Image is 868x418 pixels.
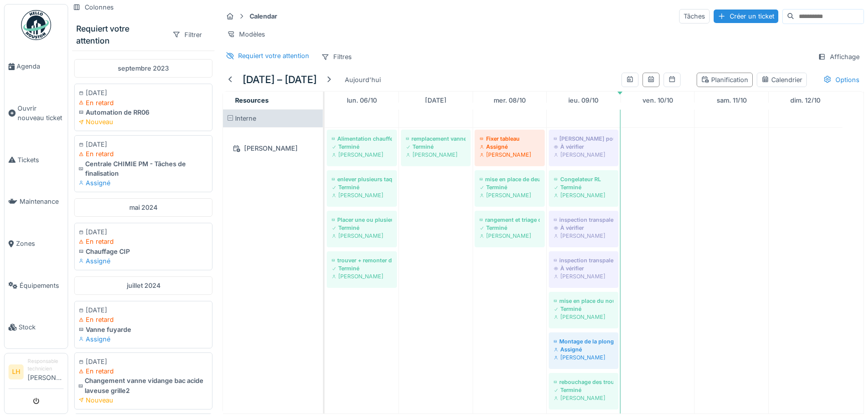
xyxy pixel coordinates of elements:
[79,98,208,108] div: En retard
[332,183,392,191] div: Terminé
[332,224,392,232] div: Terminé
[344,94,379,107] a: 6 octobre 2025
[17,62,64,71] span: Agenda
[813,50,864,64] div: Affichage
[79,256,208,266] div: Assigné
[554,297,613,305] div: mise en place du nouveau rappelle pour la poire du palan PDD
[332,256,392,264] div: trouver + remonter disjoncteur comble PPC ( aide [PERSON_NAME])
[679,9,710,24] div: Tâches
[406,151,466,159] div: [PERSON_NAME]
[566,94,601,107] a: 9 octobre 2025
[18,104,64,123] span: Ouvrir nouveau ticket
[554,175,613,183] div: Congelateur RL
[554,337,613,345] div: Montage de la plonge
[332,191,392,199] div: [PERSON_NAME]
[406,135,466,143] div: remplacement vanne anti pollution circuit chauffage
[79,117,208,127] div: Nouveau
[74,198,212,217] div: mai 2024
[21,10,51,40] img: Badge_color-CXgf-gQk.svg
[422,94,449,107] a: 7 octobre 2025
[332,264,392,272] div: Terminé
[246,12,281,21] strong: Calendar
[79,247,208,256] div: Chauffage CIP
[5,223,68,265] a: Zones
[229,142,317,155] div: [PERSON_NAME]
[79,159,208,178] div: Centrale CHIMIE PM - Tâches de finalisation
[640,94,676,107] a: 10 octobre 2025
[332,175,392,183] div: enlever plusieurs taque d'égout sur le parking pour sous-traitant + les remettre +balayer le gros...
[480,216,540,224] div: rangement et triage de l'étagère de stockage de l'atelier + vider poubelles et bac a mitraille + ...
[79,376,208,395] div: Changement vanne vidange bac acide laveuse grille2
[480,175,540,183] div: mise en place de deux miroirs dans les WC des bureaux
[332,232,392,240] div: [PERSON_NAME]
[79,149,208,159] div: En retard
[9,364,24,379] li: LH
[79,178,208,188] div: Assigné
[317,50,356,64] div: Filtres
[332,216,392,224] div: Placer une ou plusieurs étagères
[16,239,64,248] span: Zones
[79,366,208,376] div: En retard
[554,305,613,313] div: Terminé
[332,135,392,143] div: Alimentation chauffe eau
[554,135,613,143] div: [PERSON_NAME] pour remettre moteur ventilation PPC
[554,264,613,272] div: À vérifier
[554,224,613,232] div: À vérifier
[235,115,256,122] span: Interne
[714,10,778,23] div: Créer un ticket
[554,216,613,224] div: inspection transpalette peseur pour trouver un diagnostique
[554,191,613,199] div: [PERSON_NAME]
[20,197,64,206] span: Maintenance
[332,151,392,159] div: [PERSON_NAME]
[332,143,392,151] div: Terminé
[5,139,68,181] a: Tickets
[5,181,68,223] a: Maintenance
[168,28,206,42] div: Filtrer
[554,256,613,264] div: inspection transpalette peseur pour trouver un diagnostique
[79,325,208,334] div: Vanne fuyarde
[480,151,540,159] div: [PERSON_NAME]
[819,73,864,87] div: Options
[491,94,528,107] a: 8 octobre 2025
[332,272,392,280] div: [PERSON_NAME]
[554,353,613,361] div: [PERSON_NAME]
[79,315,208,324] div: En retard
[223,27,270,42] div: Modèles
[74,276,212,295] div: juillet 2024
[79,140,208,149] div: [DATE]
[28,357,64,373] div: Responsable technicien
[79,334,208,344] div: Assigné
[79,88,208,98] div: [DATE]
[341,73,385,87] div: Aujourd'hui
[554,272,613,280] div: [PERSON_NAME]
[554,345,613,353] div: Assigné
[238,51,309,61] div: Requiert votre attention
[28,357,64,386] li: [PERSON_NAME]
[76,23,164,47] div: Requiert votre attention
[554,386,613,394] div: Terminé
[5,88,68,139] a: Ouvrir nouveau ticket
[243,74,317,86] h5: [DATE] – [DATE]
[5,306,68,348] a: Stock
[79,227,208,237] div: [DATE]
[554,143,613,151] div: À vérifier
[18,155,64,165] span: Tickets
[79,237,208,246] div: En retard
[480,143,540,151] div: Assigné
[788,94,823,107] a: 12 octobre 2025
[554,313,613,321] div: [PERSON_NAME]
[554,378,613,386] div: rebouchage des trous wc bureau
[20,281,64,290] span: Équipements
[480,191,540,199] div: [PERSON_NAME]
[79,108,208,117] div: Automation de RR06
[701,75,748,85] div: Planification
[480,135,540,143] div: Fixer tableau
[761,75,802,85] div: Calendrier
[554,394,613,402] div: [PERSON_NAME]
[480,183,540,191] div: Terminé
[406,143,466,151] div: Terminé
[5,265,68,307] a: Équipements
[480,224,540,232] div: Terminé
[5,46,68,88] a: Agenda
[19,322,64,332] span: Stock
